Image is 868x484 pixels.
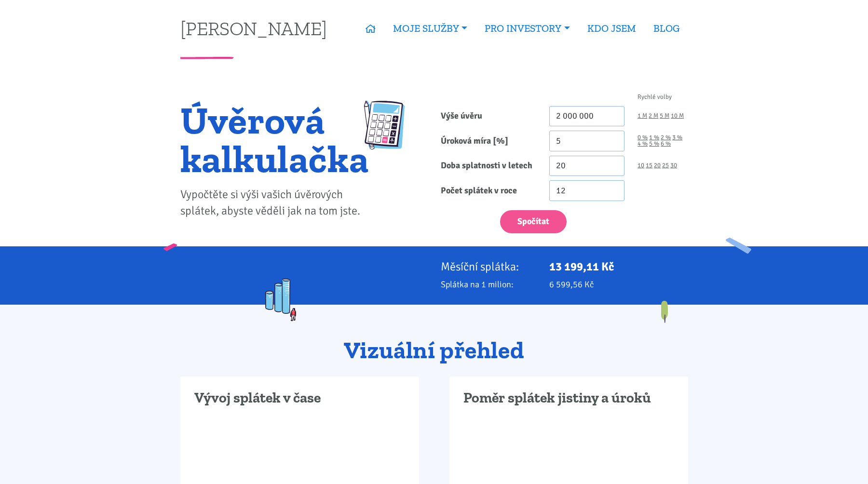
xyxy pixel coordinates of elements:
a: PRO INVESTORY [476,17,578,40]
label: Doba splatnosti v letech [434,156,542,176]
label: Výše úvěru [434,106,542,127]
a: [PERSON_NAME] [180,19,327,38]
a: MOJE SLUŽBY [384,17,476,40]
p: Vypočtěte si výši vašich úvěrových splátek, abyste věděli jak na tom jste. [180,187,369,219]
h3: Vývoj splátek v čase [194,389,405,407]
label: Úroková míra [%] [434,131,542,151]
a: 1 % [649,134,659,141]
a: 2 M [649,113,658,119]
span: Rychlé volby [637,94,672,100]
a: 0 % [637,134,648,141]
a: 1 M [637,113,647,119]
h2: Vizuální přehled [180,337,688,363]
a: 5 % [649,141,659,147]
p: Splátka na 1 milion: [441,278,536,291]
a: 4 % [637,141,648,147]
a: 15 [646,162,652,169]
a: 5 M [660,113,669,119]
button: Spočítat [500,210,567,234]
a: 30 [670,162,677,169]
a: 2 % [661,134,671,141]
a: 6 % [661,141,671,147]
p: Měsíční splátka: [441,260,536,273]
h1: Úvěrová kalkulačka [180,101,369,178]
a: 3 % [672,134,682,141]
label: Počet splátek v roce [434,180,542,201]
p: 6 599,56 Kč [549,278,688,291]
a: 25 [662,162,669,169]
a: 10 M [671,113,684,119]
h3: Poměr splátek jistiny a úroků [463,389,674,407]
p: 13 199,11 Kč [549,260,688,273]
a: 10 [637,162,644,169]
a: KDO JSEM [579,17,645,40]
a: BLOG [645,17,688,40]
a: 20 [654,162,661,169]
